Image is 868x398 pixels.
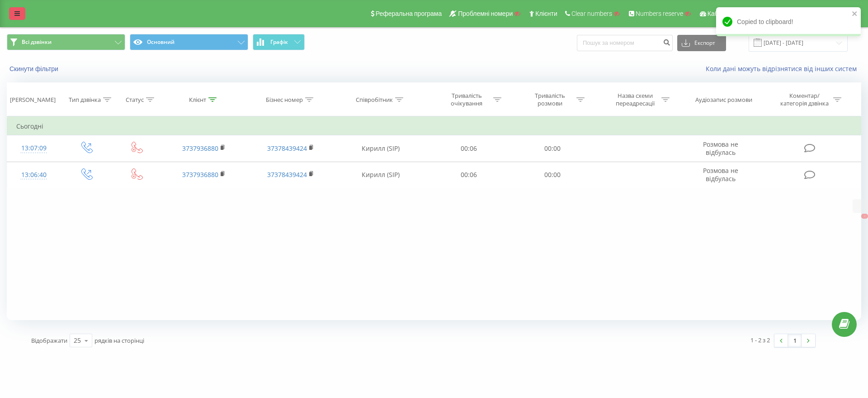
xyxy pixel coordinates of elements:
button: Основний [130,34,248,50]
div: Статус [126,96,144,104]
div: Тривалість очікування [443,92,491,107]
div: Тип дзвінка [69,96,101,104]
button: Експорт [677,35,726,51]
a: 1 [788,334,802,347]
button: X [861,214,868,219]
span: Всі дзвінки [22,38,52,46]
div: 1 - 2 з 2 [750,336,770,345]
div: Бізнес номер [266,96,303,104]
span: Проблемні номери [458,10,513,17]
td: Кирилл (SIP) [334,135,427,162]
a: 3737936880 [182,144,218,153]
a: 37378439424 [267,170,307,179]
a: Коли дані можуть відрізнятися вiд інших систем [706,64,861,73]
td: 00:06 [427,135,510,162]
button: Графік [253,34,305,50]
td: 00:06 [427,162,510,188]
td: Кирилл (SIP) [334,162,427,188]
span: Графік [270,39,288,45]
div: 13:06:40 [16,166,52,184]
span: Numbers reserve [636,10,683,17]
div: Аудіозапис розмови [695,96,752,104]
input: Пошук за номером [577,35,673,51]
div: Співробітник [356,96,393,104]
a: 37378439424 [267,144,307,153]
span: Розмова не відбулась [703,140,738,157]
td: 00:00 [510,162,594,188]
span: рядків на сторінці [94,336,144,345]
button: Скинути фільтри [7,65,63,73]
span: Clear numbers [571,10,612,17]
div: Тривалість розмови [526,92,574,107]
button: Всі дзвінки [7,34,125,50]
div: 13:07:09 [16,139,52,157]
td: Сьогодні [7,117,861,135]
div: 25 [74,336,81,345]
div: Коментар/категорія дзвінка [778,92,831,107]
div: Клієнт [189,96,206,104]
td: 00:00 [510,135,594,162]
div: Назва схеми переадресації [611,92,659,107]
div: [PERSON_NAME] [10,96,56,104]
span: Розмова не відбулась [703,166,738,183]
span: Клієнти [535,10,557,17]
button: close [852,10,858,19]
span: Відображати [31,336,67,345]
div: Copied to clipboard! [716,7,861,36]
a: 3737936880 [182,170,218,179]
span: Реферальна програма [376,10,442,17]
span: Кабінет [708,10,730,17]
